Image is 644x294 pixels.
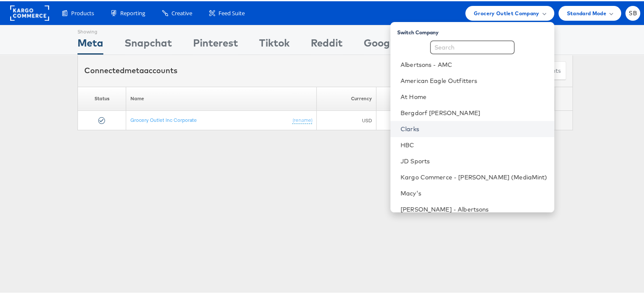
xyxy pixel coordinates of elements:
a: Macy's [401,188,547,196]
th: ID [376,85,439,110]
span: meta [124,64,144,74]
input: Search [430,39,514,53]
span: Feed Suite [218,8,245,16]
a: Bergdorf [PERSON_NAME] [401,107,547,116]
div: Snapchat [124,34,172,53]
div: Tiktok [259,34,290,53]
a: HBC [401,140,547,148]
div: Meta [77,34,103,53]
a: (rename) [292,115,312,123]
td: USD [317,110,376,129]
div: Google [364,34,398,53]
a: At Home [401,91,547,100]
a: Clarks [401,124,547,132]
th: Status [78,85,126,110]
div: Showing [77,24,103,34]
a: Kargo Commerce - [PERSON_NAME] (MediaMint) [401,172,547,180]
div: Reddit [311,34,343,53]
td: 351252216 [376,110,439,129]
a: JD Sports [401,156,547,164]
a: [PERSON_NAME] - Albertsons [401,204,547,212]
span: SB [629,9,637,15]
span: Standard Mode [567,8,606,16]
a: American Eagle Outfitters [401,75,547,84]
span: Grocery Outlet Company [474,8,539,16]
a: Albertsons - AMC [401,59,547,68]
div: Pinterest [193,34,238,53]
a: Grocery Outlet Inc Corporate [130,115,197,122]
span: Creative [171,8,192,16]
div: Switch Company [397,24,554,35]
span: Reporting [120,8,145,16]
th: Name [126,85,317,110]
div: Connected accounts [84,64,177,75]
span: Products [71,8,94,16]
th: Currency [317,85,376,110]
